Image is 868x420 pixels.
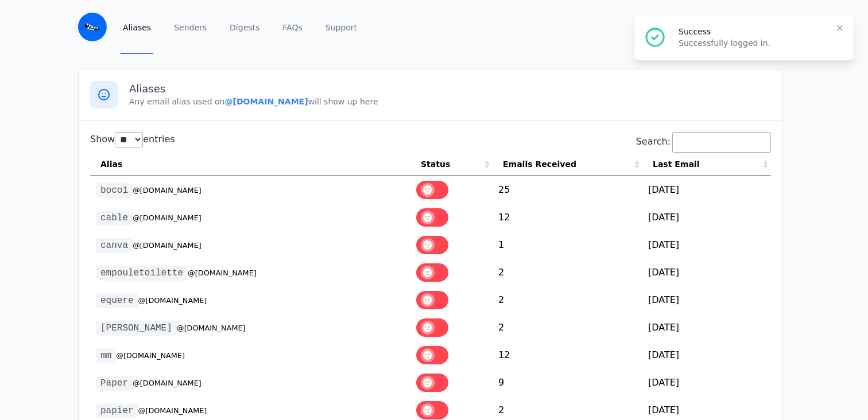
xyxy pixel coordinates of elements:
[129,82,771,96] h3: Aliases
[493,314,642,341] td: 2
[642,314,771,341] td: [DATE]
[96,211,133,225] code: cable
[78,13,107,41] img: Email Monster
[129,96,771,107] p: Any email alias used on will show up here
[493,153,642,176] th: Emails Received: activate to sort column ascending
[90,134,175,145] label: Show entries
[188,269,257,277] small: @[DOMAIN_NAME]
[133,379,201,387] small: @[DOMAIN_NAME]
[96,183,133,198] code: boco1
[636,136,771,147] label: Search:
[410,153,493,176] th: Status: activate to sort column ascending
[642,259,771,286] td: [DATE]
[96,238,133,253] code: canva
[96,348,116,363] code: mm
[679,27,711,36] span: Success
[138,296,207,305] small: @[DOMAIN_NAME]
[642,204,771,231] td: [DATE]
[96,293,138,308] code: equere
[642,286,771,314] td: [DATE]
[493,204,642,231] td: 12
[133,241,201,250] small: @[DOMAIN_NAME]
[133,186,201,195] small: @[DOMAIN_NAME]
[679,37,826,49] p: Successfully logged in.
[642,176,771,204] td: [DATE]
[672,132,771,153] input: Search:
[115,132,143,147] select: Showentries
[642,153,771,176] th: Last Email: activate to sort column ascending
[642,231,771,259] td: [DATE]
[642,369,771,396] td: [DATE]
[493,259,642,286] td: 2
[493,176,642,204] td: 25
[493,231,642,259] td: 1
[96,376,133,391] code: Paper
[133,213,201,222] small: @[DOMAIN_NAME]
[96,321,177,336] code: [PERSON_NAME]
[177,324,246,332] small: @[DOMAIN_NAME]
[493,341,642,369] td: 12
[116,351,185,360] small: @[DOMAIN_NAME]
[96,403,138,418] code: papier
[90,153,410,176] th: Alias: activate to sort column descending
[493,286,642,314] td: 2
[96,266,188,281] code: empouletoilette
[642,341,771,369] td: [DATE]
[493,369,642,396] td: 9
[138,406,207,415] small: @[DOMAIN_NAME]
[224,97,308,106] b: @[DOMAIN_NAME]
